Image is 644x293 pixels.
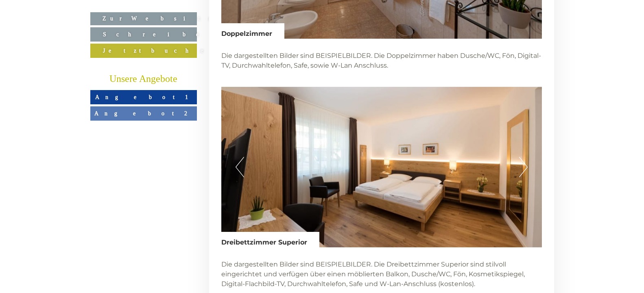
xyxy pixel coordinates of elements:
a: Zur Website [90,12,197,25]
span: Angebot 1 [95,94,192,100]
p: Die dargestellten Bilder sind BEISPIELBILDER. Die Doppelzimmer haben Dusche/WC, Fön, Digital-TV, ... [221,51,542,70]
div: Doppelzimmer [221,23,284,39]
p: Die dargestellten Bilder sind BEISPIELBILDER. Die Dreibettzimmer Superior sind stilvoll eingerich... [221,260,542,289]
div: Unsere Angebote [90,72,197,86]
button: Previous [236,157,244,177]
div: Guten Tag, wie können wir Ihnen helfen? [6,22,150,47]
a: Jetzt buchen [90,44,197,58]
button: Next [519,157,528,177]
div: Dreibettzimmer Superior [221,232,319,247]
div: [GEOGRAPHIC_DATA] [12,24,146,30]
small: 15:37 [12,40,146,45]
a: Schreiben Sie uns [90,27,197,42]
button: Senden [220,215,321,229]
img: image [221,87,542,247]
span: Angebot 2 [94,110,193,117]
div: [DATE] [145,6,176,20]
